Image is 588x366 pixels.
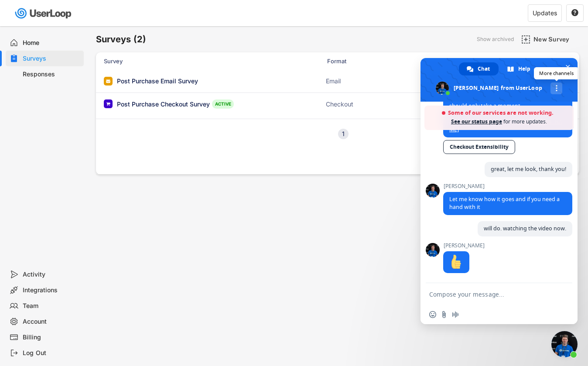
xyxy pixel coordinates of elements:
div: Survey [104,57,278,65]
div: Post Purchase Email Survey [117,77,198,86]
div: Surveys [23,55,80,63]
div: Show archived [477,37,514,42]
text:  [571,9,578,17]
div: Responses [23,70,80,79]
span: will do. watching the video now. [484,225,566,232]
span: Audio message [452,311,459,318]
div: Team [23,302,80,310]
div: Email [326,77,413,86]
h6: Surveys (2) [96,34,146,45]
span: great, let me look, thank you! [491,165,566,173]
a: See our status page [451,118,502,125]
div: 1 [338,131,349,137]
img: userloop-logo-01.svg [13,4,75,22]
span: Chat [478,62,490,75]
span: [PERSON_NAME] [443,183,572,189]
div: Chat [459,62,499,75]
div: Close chat [551,331,578,357]
span: Let me know how it goes and if you need a hand with it [449,195,560,211]
div: Updates [533,10,557,16]
img: AddMajor.svg [521,35,530,44]
div: Post Purchase Checkout Survey [117,100,210,109]
div: Integrations [23,286,80,294]
div: Format [327,57,414,65]
div: Log Out [23,349,80,357]
div: Help [499,62,539,75]
button:  [571,9,579,17]
span: Send a file [441,311,448,318]
span: Help [518,62,530,75]
div: Billing [23,333,80,342]
span: Some of our services are not working. [429,109,569,116]
div: Home [23,39,80,47]
div: Account [23,318,80,326]
div: New Survey [533,35,577,43]
div: Checkout [326,100,413,109]
span: Close chat [563,62,572,72]
span: [PERSON_NAME] [443,243,485,249]
a: Checkout Extensibility [443,140,515,154]
textarea: Compose your message... [429,291,550,298]
div: More channels [550,82,562,94]
span: for more updates. [429,119,569,125]
div: Activity [23,270,80,279]
div: ACTIVE [212,99,234,109]
span: Insert an emoji [429,311,436,318]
